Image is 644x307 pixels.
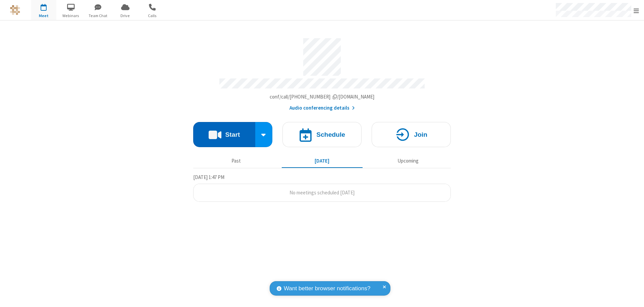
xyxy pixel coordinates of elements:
[368,155,448,167] button: Upcoming
[193,33,451,112] section: Account details
[282,155,363,167] button: [DATE]
[31,13,56,19] span: Meet
[270,93,375,101] button: Copy my meeting room linkCopy my meeting room link
[627,290,639,302] iframe: Chat
[86,13,111,19] span: Team Chat
[284,284,370,293] span: Want better browser notifications?
[289,189,355,196] span: No meetings scheduled [DATE]
[372,122,451,147] button: Join
[289,104,355,112] button: Audio conferencing details
[10,5,20,15] img: QA Selenium DO NOT DELETE OR CHANGE
[193,122,255,147] button: Start
[414,131,427,138] h4: Join
[282,122,362,147] button: Schedule
[193,174,224,180] span: [DATE] 1:47 PM
[255,122,273,147] div: Start conference options
[196,155,277,167] button: Past
[193,173,451,202] section: Today's Meetings
[225,131,240,138] h4: Start
[58,13,84,19] span: Webinars
[270,94,375,100] span: Copy my meeting room link
[140,13,165,19] span: Calls
[316,131,345,138] h4: Schedule
[113,13,138,19] span: Drive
